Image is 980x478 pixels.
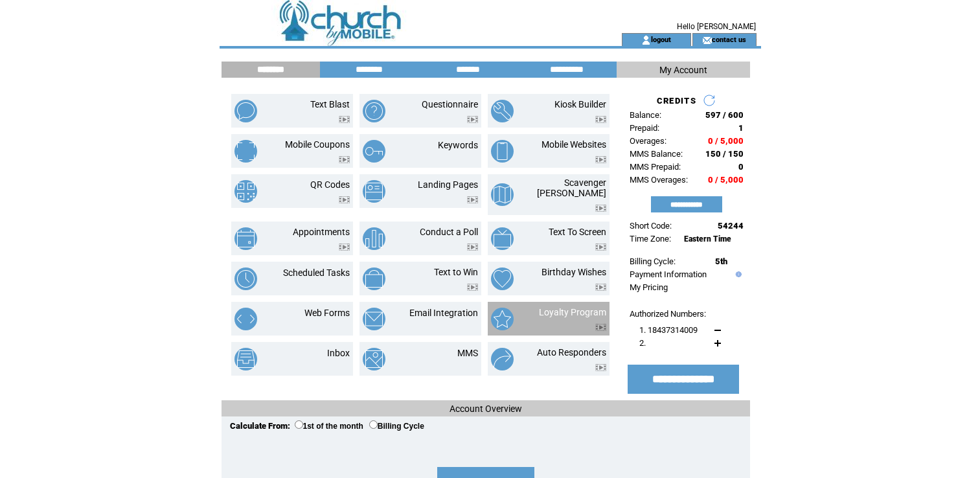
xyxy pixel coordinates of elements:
[705,149,744,159] span: 150 / 150
[363,100,385,122] img: questionnaire.png
[684,234,731,244] span: Eastern Time
[339,244,350,251] img: video.png
[491,183,514,206] img: scavenger-hunt.png
[234,100,257,122] img: text-blast.png
[409,308,478,318] a: Email Integration
[630,256,676,266] span: Billing Cycle:
[339,156,350,163] img: video.png
[630,221,672,231] span: Short Code:
[339,196,350,203] img: video.png
[639,325,698,335] span: 1. 18437314009
[234,267,257,290] img: scheduled-tasks.png
[630,234,671,244] span: Time Zone:
[457,348,478,358] a: MMS
[422,99,478,109] a: Questionnaire
[657,96,696,106] span: CREDITS
[595,324,606,331] img: video.png
[595,284,606,291] img: video.png
[363,348,385,370] img: mms.png
[467,116,478,123] img: video.png
[595,364,606,371] img: video.png
[230,421,290,431] span: Calculate From:
[304,308,350,318] a: Web Forms
[450,404,522,414] span: Account Overview
[467,196,478,203] img: video.png
[630,123,659,133] span: Prepaid:
[339,116,350,123] img: video.png
[541,267,606,277] a: Birthday Wishes
[541,139,606,150] a: Mobile Websites
[293,227,350,237] a: Appointments
[491,348,514,370] img: auto-responders.png
[715,256,727,266] span: 5th
[630,149,683,159] span: MMS Balance:
[630,309,706,319] span: Authorized Numbers:
[738,123,744,133] span: 1
[712,35,746,43] a: contact us
[363,227,385,250] img: conduct-a-poll.png
[234,308,257,330] img: web-forms.png
[708,136,744,146] span: 0 / 5,000
[491,227,514,250] img: text-to-screen.png
[438,140,478,150] a: Keywords
[295,420,303,429] input: 1st of the month
[677,22,756,31] span: Hello [PERSON_NAME]
[554,99,606,109] a: Kiosk Builder
[363,140,385,163] img: keywords.png
[491,140,514,163] img: mobile-websites.png
[363,180,385,203] img: landing-pages.png
[733,271,742,277] img: help.gif
[310,99,350,109] a: Text Blast
[327,348,350,358] a: Inbox
[467,284,478,291] img: video.png
[537,347,606,358] a: Auto Responders
[630,136,667,146] span: Overages:
[659,65,707,75] span: My Account
[651,35,671,43] a: logout
[595,244,606,251] img: video.png
[718,221,744,231] span: 54244
[234,348,257,370] img: inbox.png
[595,156,606,163] img: video.png
[491,267,514,290] img: birthday-wishes.png
[234,227,257,250] img: appointments.png
[595,116,606,123] img: video.png
[491,100,514,122] img: kiosk-builder.png
[549,227,606,237] a: Text To Screen
[363,267,385,290] img: text-to-win.png
[369,422,424,431] label: Billing Cycle
[434,267,478,277] a: Text to Win
[630,269,707,279] a: Payment Information
[641,35,651,45] img: account_icon.gif
[420,227,478,237] a: Conduct a Poll
[234,140,257,163] img: mobile-coupons.png
[639,338,646,348] span: 2.
[295,422,363,431] label: 1st of the month
[630,282,668,292] a: My Pricing
[537,177,606,198] a: Scavenger [PERSON_NAME]
[418,179,478,190] a: Landing Pages
[738,162,744,172] span: 0
[702,35,712,45] img: contact_us_icon.gif
[630,162,681,172] span: MMS Prepaid:
[285,139,350,150] a: Mobile Coupons
[595,205,606,212] img: video.png
[705,110,744,120] span: 597 / 600
[491,308,514,330] img: loyalty-program.png
[310,179,350,190] a: QR Codes
[283,267,350,278] a: Scheduled Tasks
[467,244,478,251] img: video.png
[234,180,257,203] img: qr-codes.png
[630,175,688,185] span: MMS Overages:
[539,307,606,317] a: Loyalty Program
[630,110,661,120] span: Balance:
[708,175,744,185] span: 0 / 5,000
[369,420,378,429] input: Billing Cycle
[363,308,385,330] img: email-integration.png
